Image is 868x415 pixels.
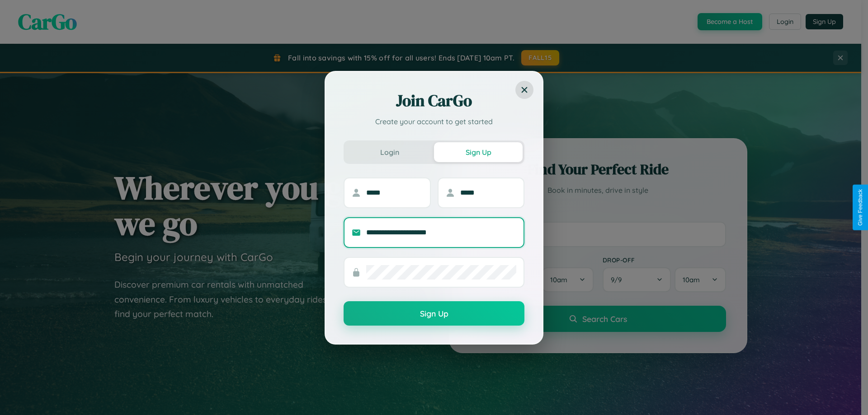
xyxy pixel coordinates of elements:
div: Give Feedback [857,189,863,226]
p: Create your account to get started [344,116,524,127]
button: Sign Up [434,142,523,162]
h2: Join CarGo [344,90,524,112]
button: Sign Up [344,301,524,326]
button: Login [345,142,434,162]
